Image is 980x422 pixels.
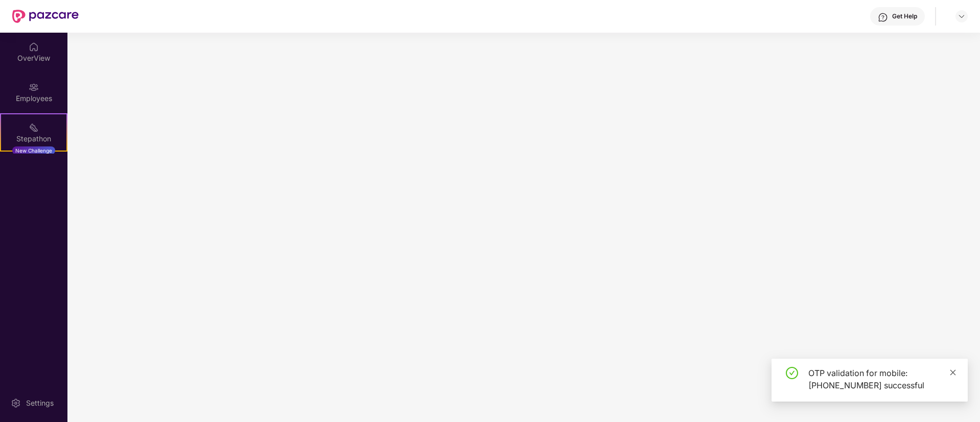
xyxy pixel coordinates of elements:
[1,134,66,144] div: Stepathon
[23,398,57,408] div: Settings
[29,82,39,92] img: svg+xml;base64,PHN2ZyBpZD0iRW1wbG95ZWVzIiB4bWxucz0iaHR0cDovL3d3dy53My5vcmcvMjAwMC9zdmciIHdpZHRoPS...
[29,122,39,133] img: svg+xml;base64,PHN2ZyB4bWxucz0iaHR0cDovL3d3dy53My5vcmcvMjAwMC9zdmciIHdpZHRoPSIyMSIgaGVpZ2h0PSIyMC...
[808,367,955,391] div: OTP validation for mobile: [PHONE_NUMBER] successful
[892,12,917,20] div: Get Help
[11,398,21,408] img: svg+xml;base64,PHN2ZyBpZD0iU2V0dGluZy0yMHgyMCIgeG1sbnM9Imh0dHA6Ly93d3cudzMub3JnLzIwMDAvc3ZnIiB3aW...
[958,12,966,20] img: svg+xml;base64,PHN2ZyBpZD0iRHJvcGRvd24tMzJ4MzIiIHhtbG5zPSJodHRwOi8vd3d3LnczLm9yZy8yMDAwL3N2ZyIgd2...
[12,10,79,23] img: New Pazcare Logo
[786,367,798,379] span: check-circle
[878,12,888,22] img: svg+xml;base64,PHN2ZyBpZD0iSGVscC0zMngzMiIgeG1sbnM9Imh0dHA6Ly93d3cudzMub3JnLzIwMDAvc3ZnIiB3aWR0aD...
[29,42,39,52] img: svg+xml;base64,PHN2ZyBpZD0iSG9tZSIgeG1sbnM9Imh0dHA6Ly93d3cudzMub3JnLzIwMDAvc3ZnIiB3aWR0aD0iMjAiIG...
[949,369,956,376] span: close
[12,146,55,155] div: New Challenge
